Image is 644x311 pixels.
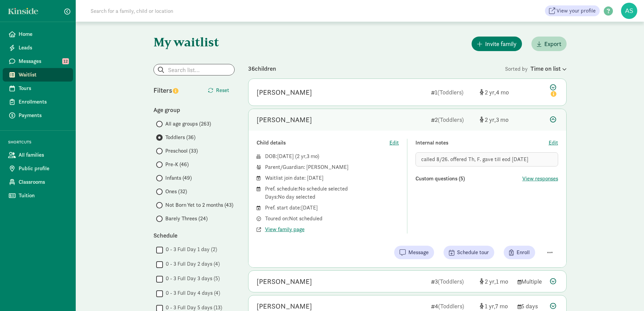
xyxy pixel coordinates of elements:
[153,35,235,49] h1: My waitlist
[165,201,233,209] span: Not Born Yet to 2 months (43)
[480,115,512,124] div: [object Object]
[62,58,69,64] span: 12
[496,88,509,96] span: 4
[3,175,73,189] a: Classrooms
[431,88,474,97] div: 1
[431,277,474,286] div: 3
[165,120,211,128] span: All age groups (263)
[431,115,474,124] div: 2
[265,204,399,212] div: Pref. start date: [DATE]
[163,274,220,283] label: 0 - 3 Full Day 3 days (5)
[257,276,312,287] div: Madison Landers
[517,248,530,257] span: Enroll
[19,98,68,106] span: Enrollments
[165,174,192,182] span: Infants (49)
[153,231,235,240] div: Schedule
[389,139,399,147] button: Edit
[480,277,512,286] div: [object Object]
[485,88,496,96] span: 2
[485,116,496,124] span: 2
[165,147,198,155] span: Preschool (33)
[438,302,464,310] span: (Toddlers)
[408,248,429,257] span: Message
[277,153,294,160] span: [DATE]
[444,246,494,259] button: Schedule tour
[153,85,194,95] div: Filters
[248,64,505,73] div: 36 children
[530,64,567,73] div: Time on list
[522,175,558,183] button: View responses
[457,248,489,257] span: Schedule tour
[265,225,305,234] button: View family page
[556,7,596,15] span: View your profile
[19,151,68,159] span: All families
[496,116,508,124] span: 3
[165,160,189,169] span: Pre-K (46)
[19,44,68,52] span: Leads
[19,164,68,173] span: Public profile
[257,87,312,98] div: Diego Andrews
[297,153,307,160] span: 2
[216,86,229,94] span: Reset
[163,245,217,253] label: 0 - 3 Full Day 1 day (2)
[438,277,464,285] span: (Toddlers)
[480,302,512,311] div: [object Object]
[163,289,220,297] label: 0 - 3 Full Day 4 days (4)
[3,162,73,175] a: Public profile
[257,139,390,147] div: Child details
[518,302,545,311] div: 5 days
[307,153,317,160] span: 3
[265,185,399,201] div: Pref. schedule: No schedule selected Days: No day selected
[265,152,399,160] div: DOB: ( )
[3,95,73,109] a: Enrollments
[3,189,73,202] a: Tuition
[154,64,234,75] input: Search list...
[19,111,68,119] span: Payments
[19,71,68,79] span: Waitlist
[504,246,535,259] button: Enroll
[485,39,517,48] span: Invite family
[485,302,495,310] span: 1
[19,57,68,65] span: Messages
[3,82,73,95] a: Tours
[415,139,549,147] div: Internal notes
[480,88,512,97] div: [object Object]
[495,302,508,310] span: 7
[257,114,312,125] div: Kira Glynn
[485,277,496,285] span: 2
[165,187,187,196] span: Ones (32)
[505,64,567,73] div: Sorted by
[3,68,73,82] a: Waitlist
[3,41,73,54] a: Leads
[431,302,474,311] div: 4
[19,30,68,38] span: Home
[19,178,68,186] span: Classrooms
[496,277,508,285] span: 1
[3,148,73,162] a: All families
[549,139,558,147] button: Edit
[518,277,545,286] div: Multiple
[544,39,561,48] span: Export
[421,156,528,163] span: called 8/26. offered Th, F. gave till eod [DATE]
[415,175,522,183] div: Custom questions (5)
[545,5,600,16] a: View your profile
[153,105,235,114] div: Age group
[265,174,399,182] div: Waitlist join date: [DATE]
[3,54,73,68] a: Messages 12
[165,133,195,141] span: Toddlers (36)
[531,37,567,51] button: Export
[472,37,522,51] button: Invite family
[437,88,463,96] span: (Toddlers)
[87,4,276,18] input: Search for a family, child or location
[438,116,464,124] span: (Toddlers)
[265,163,399,171] div: Parent/Guardian: [PERSON_NAME]
[202,84,235,97] button: Reset
[165,215,208,223] span: Barely Threes (24)
[3,27,73,41] a: Home
[394,246,434,259] button: Message
[610,279,644,311] iframe: Chat Widget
